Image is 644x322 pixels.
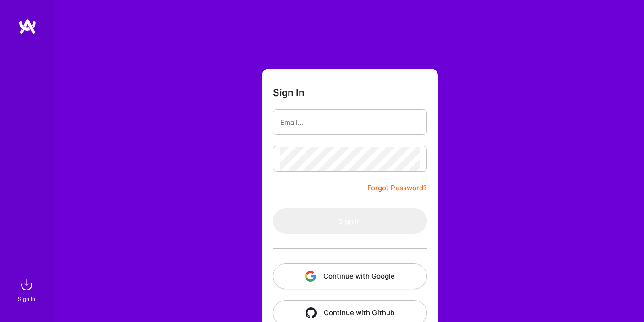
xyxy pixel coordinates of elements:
button: Sign In [273,208,427,234]
button: Continue with Google [273,263,427,289]
img: icon [306,307,317,318]
div: Sign In [18,294,35,304]
h3: Sign In [273,87,305,98]
a: Forgot Password? [367,182,427,193]
a: sign inSign In [19,276,36,304]
img: sign in [17,276,36,294]
img: icon [305,271,316,282]
img: logo [18,18,37,35]
input: Email... [280,111,420,134]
